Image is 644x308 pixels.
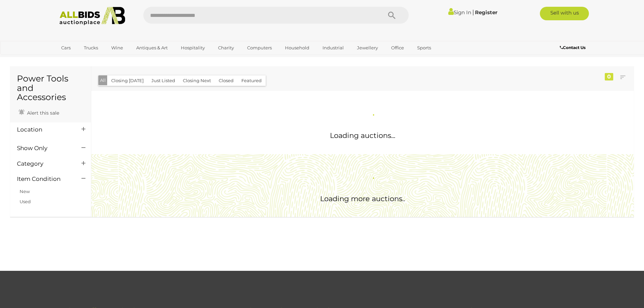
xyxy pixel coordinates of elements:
[179,75,215,86] button: Closing Next
[25,110,59,116] span: Alert this sale
[605,73,613,80] div: 0
[472,8,474,16] span: |
[107,42,127,53] a: Wine
[320,194,405,203] span: Loading more auctions..
[56,7,129,25] img: Allbids.com.au
[107,75,148,86] button: Closing [DATE]
[17,126,71,133] h4: Location
[214,42,238,53] a: Charity
[560,45,586,50] b: Contact Us
[176,42,209,53] a: Hospitality
[17,176,71,182] h4: Item Condition
[353,42,382,53] a: Jewellery
[20,189,30,194] a: New
[243,42,276,53] a: Computers
[17,161,71,167] h4: Category
[237,75,266,86] button: Featured
[375,7,409,24] button: Search
[98,75,108,85] button: All
[147,75,179,86] button: Just Listed
[475,9,497,16] a: Register
[413,42,435,53] a: Sports
[57,42,75,53] a: Cars
[57,53,114,65] a: [GEOGRAPHIC_DATA]
[281,42,314,53] a: Household
[330,131,395,140] span: Loading auctions...
[318,42,348,53] a: Industrial
[448,9,471,16] a: Sign In
[17,107,61,117] a: Alert this sale
[20,199,31,204] a: Used
[17,145,71,151] h4: Show Only
[540,7,589,20] a: Sell with us
[132,42,172,53] a: Antiques & Art
[387,42,408,53] a: Office
[215,75,238,86] button: Closed
[560,44,587,51] a: Contact Us
[17,74,84,102] h1: Power Tools and Accessories
[79,42,102,53] a: Trucks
